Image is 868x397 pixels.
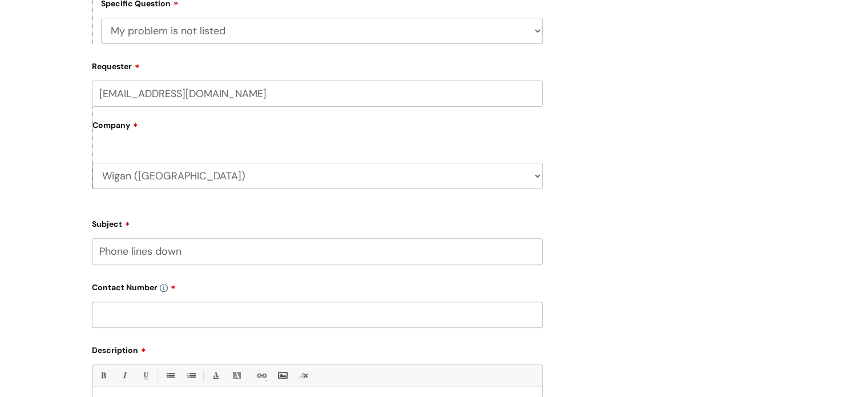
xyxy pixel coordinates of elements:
a: Font Color [208,368,223,383]
a: Link [254,368,268,383]
a: Italic (Ctrl-I) [117,368,131,383]
a: Bold (Ctrl-B) [96,368,110,383]
img: info-icon.svg [160,284,168,292]
label: Description [92,342,543,355]
label: Subject [92,215,543,229]
a: Insert Image... [275,368,289,383]
a: 1. Ordered List (Ctrl-Shift-8) [184,368,198,383]
a: Back Color [229,368,244,383]
label: Company [92,117,543,142]
label: Requester [92,58,543,71]
a: Underline(Ctrl-U) [138,368,152,383]
a: Remove formatting (Ctrl-\) [296,368,310,383]
label: Contact Number [92,279,543,292]
a: • Unordered List (Ctrl-Shift-7) [163,368,177,383]
input: Email [92,81,543,107]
